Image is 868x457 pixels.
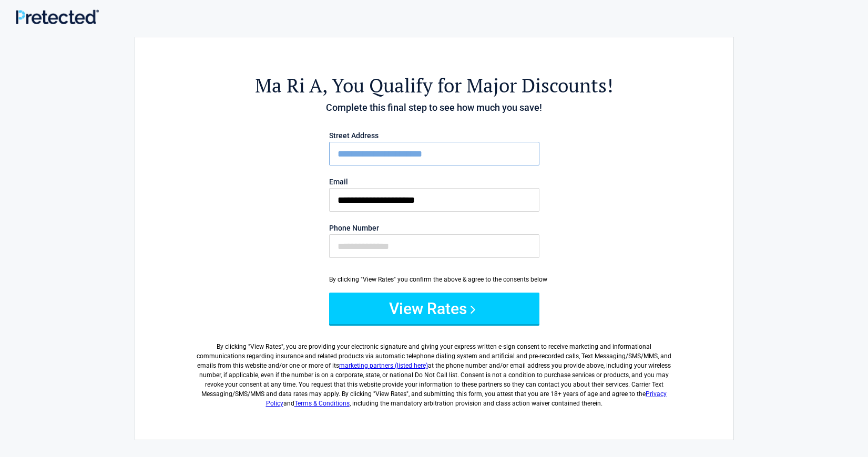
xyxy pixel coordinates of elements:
[193,101,676,115] h4: Complete this final step to see how much you save!
[294,400,350,407] a: Terms & Conditions
[193,334,676,408] label: By clicking " ", you are providing your electronic signature and giving your express written e-si...
[255,72,322,98] span: Ma ri a
[193,72,676,98] h2: , You Qualify for Major Discounts!
[339,362,428,369] a: marketing partners (listed here)
[329,293,539,324] button: View Rates
[16,9,99,25] img: Main Logo
[329,178,539,185] label: Email
[329,132,539,139] label: Street Address
[250,343,281,350] span: View Rates
[329,224,539,232] label: Phone Number
[329,275,539,284] div: By clicking "View Rates" you confirm the above & agree to the consents below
